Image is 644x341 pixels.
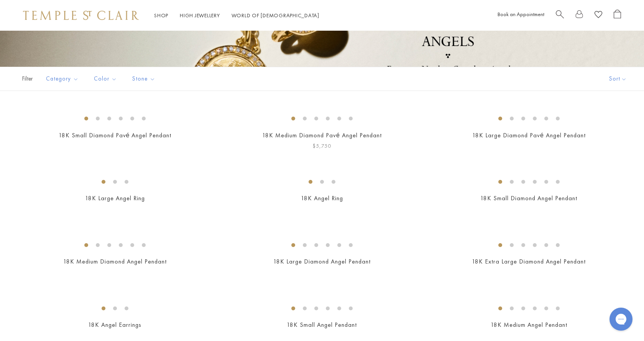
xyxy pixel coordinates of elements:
a: 18K Medium Diamond Angel Pendant [63,257,167,265]
button: Category [40,70,84,87]
span: $5,750 [312,142,331,150]
a: 18K Small Diamond Angel Pendant [480,194,577,202]
a: 18K Small Angel Pendant [287,321,357,329]
a: Search [556,10,564,21]
a: Open Shopping Bag [614,10,621,21]
a: High JewelleryHigh Jewellery [180,12,220,19]
span: Color [90,74,123,84]
a: 18K Medium Angel Pendant [491,321,567,329]
button: Show sort by [592,67,644,91]
a: 18K Extra Large Diamond Angel Pendant [472,257,586,265]
a: 18K Medium Diamond Pavé Angel Pendant [262,131,382,139]
nav: Main navigation [154,11,319,20]
a: 18K Large Diamond Angel Pendant [273,257,371,265]
img: Temple St. Clair [23,11,139,20]
span: Category [42,74,84,84]
a: View Wishlist [595,10,602,21]
a: 18K Small Diamond Pavé Angel Pendant [59,131,172,139]
button: Color [88,70,123,87]
a: 18K Large Angel Ring [85,194,145,202]
a: World of [DEMOGRAPHIC_DATA]World of [DEMOGRAPHIC_DATA] [232,12,319,19]
span: Stone [128,74,161,84]
button: Stone [127,70,161,87]
iframe: Gorgias live chat messenger [606,305,636,333]
a: Book an Appointment [498,11,544,18]
a: 18K Large Diamond Pavé Angel Pendant [472,131,586,139]
a: ShopShop [154,12,168,19]
a: 18K Angel Earrings [88,321,141,329]
a: 18K Angel Ring [301,194,343,202]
